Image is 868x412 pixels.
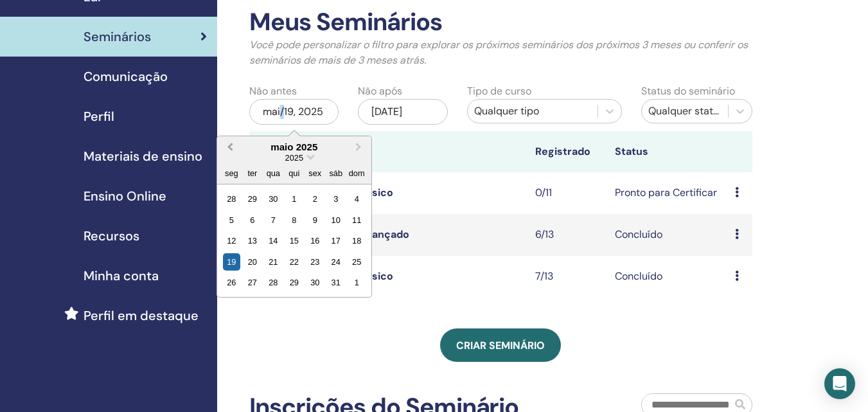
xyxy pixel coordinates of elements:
[306,253,324,271] div: Choose sexta-feira, 23 de maio de 2025
[529,256,608,298] td: 7/13
[244,165,261,182] div: ter
[824,368,855,399] div: Open Intercom Messenger
[218,138,239,158] button: Previous Month
[608,214,728,256] td: Concluído
[306,190,324,208] div: Choose sexta-feira, 2 de maio de 2025
[249,131,329,172] th: Seminário
[327,190,344,208] div: Choose sábado, 3 de maio de 2025
[285,165,303,182] div: qui
[348,190,366,208] div: Choose domingo, 4 de maio de 2025
[223,274,240,291] div: Choose segunda-feira, 26 de maio de 2025
[265,274,282,291] div: Choose quarta-feira, 28 de maio de 2025
[223,190,240,208] div: Choose segunda-feira, 28 de abril de 2025
[265,232,282,249] div: Choose quarta-feira, 14 de maio de 2025
[529,131,608,172] th: Registrado
[249,84,297,99] label: Não antes
[348,165,366,182] div: dom
[285,190,303,208] div: Choose quinta-feira, 1 de maio de 2025
[358,99,447,125] div: [DATE]
[327,165,344,182] div: sáb
[335,228,409,241] a: DNA Avançado
[285,253,303,271] div: Choose quinta-feira, 22 de maio de 2025
[223,211,240,229] div: Choose segunda-feira, 5 de maio de 2025
[265,190,282,208] div: Choose quarta-feira, 30 de abril de 2025
[529,214,608,256] td: 6/13
[440,328,561,362] a: Criar seminário
[306,232,324,249] div: Choose sexta-feira, 16 de maio de 2025
[265,165,282,182] div: qua
[221,188,367,292] div: Month May, 2025
[608,256,728,298] td: Concluído
[285,153,303,163] span: 2025
[306,211,324,229] div: Choose sexta-feira, 9 de maio de 2025
[327,274,344,291] div: Choose sábado, 31 de maio de 2025
[327,211,344,229] div: Choose sábado, 10 de maio de 2025
[285,274,303,291] div: Choose quinta-feira, 29 de maio de 2025
[244,232,261,249] div: Choose terça-feira, 13 de maio de 2025
[244,211,261,229] div: Choose terça-feira, 6 de maio de 2025
[265,211,282,229] div: Choose quarta-feira, 7 de maio de 2025
[249,8,752,37] h2: Meus Seminários
[84,186,166,206] span: Ensino Online
[217,141,371,152] div: maio 2025
[648,103,722,119] div: Qualquer status
[608,131,728,172] th: Status
[84,27,151,46] span: Seminários
[244,274,261,291] div: Choose terça-feira, 27 de maio de 2025
[244,253,261,271] div: Choose terça-feira, 20 de maio de 2025
[348,232,366,249] div: Choose domingo, 18 de maio de 2025
[306,274,324,291] div: Choose sexta-feira, 30 de maio de 2025
[348,211,366,229] div: Choose domingo, 11 de maio de 2025
[223,165,240,182] div: seg
[467,84,531,99] label: Tipo de curso
[249,99,339,125] div: mai/19, 2025
[327,232,344,249] div: Choose sábado, 17 de maio de 2025
[358,84,402,99] label: Não após
[327,253,344,271] div: Choose sábado, 24 de maio de 2025
[608,172,728,214] td: Pronto para Certificar
[641,84,735,99] label: Status do seminário
[84,226,139,246] span: Recursos
[350,138,370,158] button: Next Month
[84,306,199,325] span: Perfil em destaque
[285,211,303,229] div: Choose quinta-feira, 8 de maio de 2025
[249,37,752,68] p: Você pode personalizar o filtro para explorar os próximos seminários dos próximos 3 meses ou conf...
[84,147,202,166] span: Materiais de ensino
[474,103,591,119] div: Qualquer tipo
[84,266,159,285] span: Minha conta
[348,274,366,291] div: Choose domingo, 1 de junho de 2025
[244,190,261,208] div: Choose terça-feira, 29 de abril de 2025
[84,107,114,126] span: Perfil
[223,232,240,249] div: Choose segunda-feira, 12 de maio de 2025
[348,253,366,271] div: Choose domingo, 25 de maio de 2025
[456,339,545,352] span: Criar seminário
[223,253,240,271] div: Choose segunda-feira, 19 de maio de 2025
[285,232,303,249] div: Choose quinta-feira, 15 de maio de 2025
[265,253,282,271] div: Choose quarta-feira, 21 de maio de 2025
[217,136,372,298] div: Choose Date
[529,172,608,214] td: 0/11
[84,67,168,86] span: Comunicação
[306,165,324,182] div: sex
